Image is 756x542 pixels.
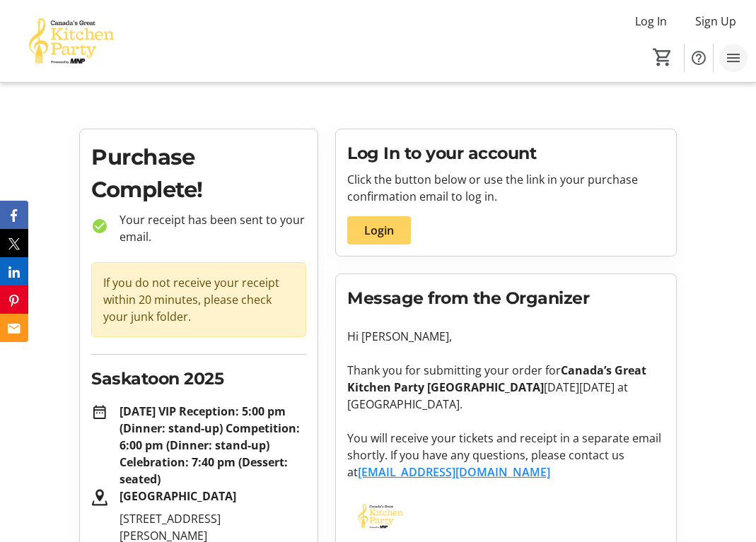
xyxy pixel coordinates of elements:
h1: Purchase Complete! [91,141,306,206]
button: Log In [624,10,678,33]
div: If you do not receive your receipt within 20 minutes, please check your junk folder. [91,262,306,337]
button: Help [685,44,713,72]
button: Cart [650,45,675,70]
mat-icon: date_range [91,404,108,421]
p: Thank you for submitting your order for [DATE][DATE] at [GEOGRAPHIC_DATA]. [347,362,665,413]
button: Menu [719,44,748,72]
h2: Log In to your account [347,141,665,165]
strong: [GEOGRAPHIC_DATA] [120,488,236,504]
img: Canada’s Great Kitchen Party logo [347,497,414,535]
mat-icon: check_circle [91,218,108,235]
strong: Canada’s Great Kitchen Party [GEOGRAPHIC_DATA] [347,363,646,395]
img: Canada’s Great Kitchen Party's Logo [8,6,134,76]
p: Click the button below or use the link in your purchase confirmation email to log in. [347,171,665,205]
p: Hi [PERSON_NAME], [347,328,665,345]
span: Login [364,222,394,239]
h2: Message from the Organizer [347,285,665,310]
h2: Saskatoon 2025 [91,366,306,391]
button: Sign Up [684,10,748,33]
p: You will receive your tickets and receipt in a separate email shortly. If you have any questions,... [347,430,665,481]
strong: [DATE] VIP Reception: 5:00 pm (Dinner: stand-up) Competition: 6:00 pm (Dinner: stand-up) Celebrat... [120,403,300,487]
button: Login [347,216,411,245]
span: Log In [635,13,667,30]
p: Your receipt has been sent to your email. [108,211,306,245]
a: [EMAIL_ADDRESS][DOMAIN_NAME] [358,464,550,480]
span: Sign Up [695,13,736,30]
